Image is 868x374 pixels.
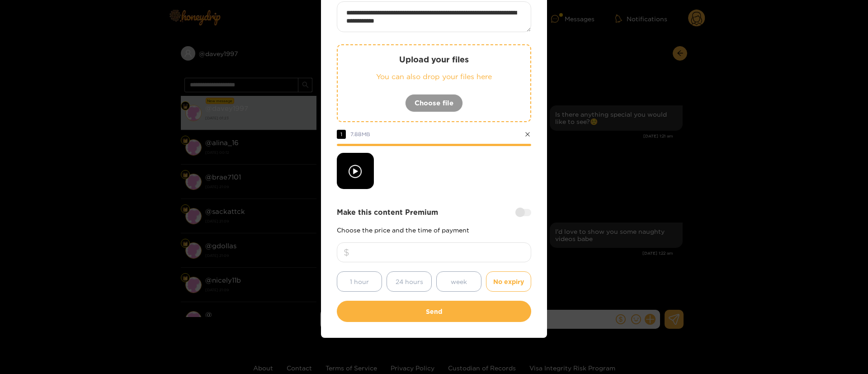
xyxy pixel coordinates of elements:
p: You can also drop your files here [356,71,512,82]
span: No expiry [493,276,524,287]
span: 1 [337,130,346,139]
strong: Make this content Premium [337,207,438,218]
span: 7.88 MB [350,131,370,137]
span: week [451,276,467,287]
button: Send [337,301,531,322]
button: Choose file [405,94,463,112]
button: 24 hours [387,271,432,292]
span: 24 hours [396,276,423,287]
button: week [436,271,481,292]
button: 1 hour [337,271,382,292]
button: No expiry [486,271,531,292]
p: Upload your files [356,54,512,65]
p: Choose the price and the time of payment [337,227,531,233]
span: 1 hour [350,276,369,287]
